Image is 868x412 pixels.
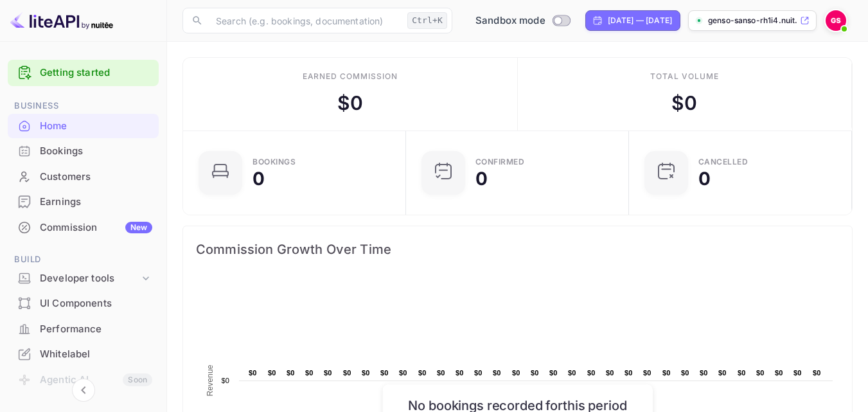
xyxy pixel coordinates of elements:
[72,379,95,402] button: Collapse navigation
[470,13,575,28] div: Switch to Production mode
[738,369,746,377] text: $0
[8,215,159,240] div: CommissionNew
[337,89,363,118] div: $ 0
[40,322,152,337] div: Performance
[8,99,159,113] span: Business
[8,190,159,213] a: Earnings
[268,369,276,377] text: $0
[493,369,501,377] text: $0
[40,170,152,184] div: Customers
[8,291,159,316] div: UI Components
[40,195,152,210] div: Earnings
[40,66,152,80] a: Getting started
[8,139,159,163] a: Bookings
[813,369,821,377] text: $0
[221,377,229,384] text: $0
[475,170,488,188] div: 0
[608,15,672,26] div: [DATE] — [DATE]
[208,8,402,33] input: Search (e.g. bookings, documentation)
[40,119,152,134] div: Home
[40,220,152,235] div: Commission
[206,364,215,396] text: Revenue
[826,10,846,31] img: Genso Sanso
[8,253,159,267] span: Build
[8,139,159,164] div: Bookings
[8,291,159,315] a: UI Components
[8,165,159,188] a: Customers
[606,369,614,377] text: $0
[8,165,159,190] div: Customers
[700,369,708,377] text: $0
[343,369,351,377] text: $0
[512,369,520,377] text: $0
[252,170,265,188] div: 0
[380,369,389,377] text: $0
[531,369,539,377] text: $0
[40,144,152,159] div: Bookings
[624,369,633,377] text: $0
[643,369,651,377] text: $0
[681,369,689,377] text: $0
[756,369,765,377] text: $0
[698,170,711,188] div: 0
[10,10,113,31] img: LiteAPI logo
[399,369,407,377] text: $0
[40,271,139,286] div: Developer tools
[8,114,159,139] div: Home
[8,267,159,290] div: Developer tools
[196,239,839,260] span: Commission Growth Over Time
[708,15,797,26] p: genso-sanso-rh1i4.nuit...
[8,114,159,138] a: Home
[8,190,159,215] div: Earnings
[324,369,332,377] text: $0
[698,158,748,166] div: CANCELLED
[8,215,159,239] a: CommissionNew
[407,12,447,29] div: Ctrl+K
[8,342,159,366] a: Whitelabel
[475,158,525,166] div: Confirmed
[474,369,483,377] text: $0
[437,369,445,377] text: $0
[671,89,697,118] div: $ 0
[125,222,152,233] div: New
[549,369,558,377] text: $0
[287,369,295,377] text: $0
[8,60,159,86] div: Getting started
[775,369,783,377] text: $0
[252,158,296,166] div: Bookings
[305,369,314,377] text: $0
[718,369,727,377] text: $0
[568,369,576,377] text: $0
[40,347,152,362] div: Whitelabel
[587,369,596,377] text: $0
[8,317,159,342] div: Performance
[456,369,464,377] text: $0
[362,369,370,377] text: $0
[418,369,427,377] text: $0
[475,13,545,28] span: Sandbox mode
[40,296,152,311] div: UI Components
[8,317,159,341] a: Performance
[662,369,671,377] text: $0
[249,369,257,377] text: $0
[793,369,802,377] text: $0
[8,342,159,367] div: Whitelabel
[303,71,398,82] div: Earned commission
[650,71,719,82] div: Total volume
